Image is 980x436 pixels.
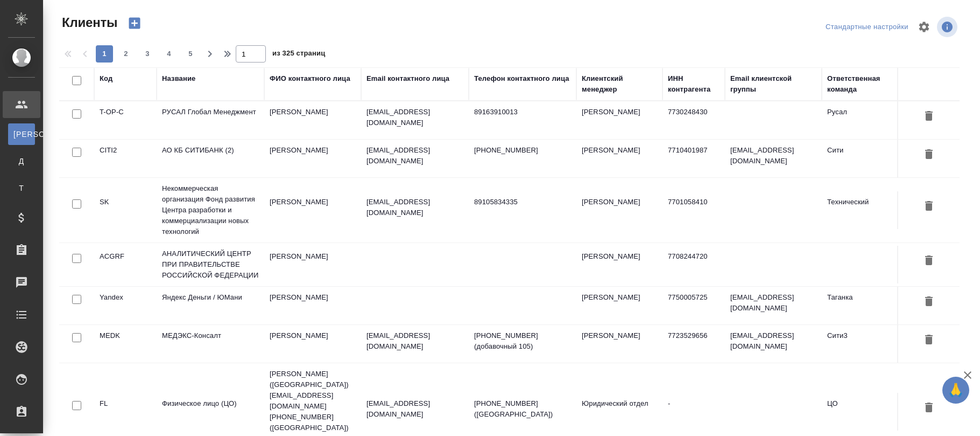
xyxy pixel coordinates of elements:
span: 5 [182,49,199,59]
td: MEDK [94,325,157,363]
button: Создать [122,14,147,32]
button: Удалить [920,398,938,418]
td: [PERSON_NAME] [264,101,361,139]
td: [PERSON_NAME] [264,140,361,177]
td: - [662,393,725,431]
div: ФИО контактного лица [270,73,350,84]
p: [EMAIL_ADDRESS][DOMAIN_NAME] [366,145,463,167]
div: Код [100,73,112,84]
td: [PERSON_NAME] [264,287,361,324]
td: 7701058410 [662,191,725,229]
button: Удалить [920,197,938,217]
td: SK [94,191,157,229]
div: Email клиентской группы [730,73,816,95]
td: Юридический отдел [576,393,662,431]
button: Удалить [920,107,938,127]
span: Д [13,156,30,167]
div: split button [823,19,911,36]
button: 5 [182,45,199,63]
td: [PERSON_NAME] [576,101,662,139]
button: 2 [117,45,135,63]
button: Удалить [920,292,938,312]
td: FL [94,393,157,431]
td: [PERSON_NAME] [576,246,662,283]
td: Русал [822,101,908,139]
td: [PERSON_NAME] [576,191,662,229]
td: [PERSON_NAME] [576,140,662,177]
td: CITI2 [94,140,157,177]
p: [PHONE_NUMBER] (добавочный 105) [474,330,571,352]
span: Т [13,183,30,193]
button: 3 [139,45,156,63]
td: 7723529656 [662,325,725,363]
td: АНАЛИТИЧЕСКИЙ ЦЕНТР ПРИ ПРАВИТЕЛЬСТВЕ РОССИЙСКОЙ ФЕДЕРАЦИИ [157,243,264,286]
p: [PHONE_NUMBER] [474,145,571,156]
td: Технический [822,191,908,229]
td: МЕДЭКС-Консалт [157,325,264,363]
td: [EMAIL_ADDRESS][DOMAIN_NAME] [725,287,822,324]
td: [PERSON_NAME] [264,325,361,363]
button: Удалить [920,251,938,271]
div: Название [162,73,195,84]
div: Ответственная команда [827,73,903,95]
a: Д [8,150,35,172]
td: РУСАЛ Глобал Менеджмент [157,101,264,139]
p: 89163910013 [474,107,571,117]
td: 7708244720 [662,246,725,283]
td: 7710401987 [662,140,725,177]
td: Сити [822,140,908,177]
span: 🙏 [947,379,965,402]
span: из 325 страниц [272,47,325,63]
td: Yandex [94,287,157,324]
div: Клиентский менеджер [582,73,657,95]
td: Некоммерческая организация Фонд развития Центра разработки и коммерциализации новых технологий [157,178,264,243]
td: АО КБ СИТИБАНК (2) [157,140,264,177]
td: [PERSON_NAME] [264,191,361,229]
p: [EMAIL_ADDRESS][DOMAIN_NAME] [366,398,463,420]
td: [PERSON_NAME] [576,325,662,363]
p: [EMAIL_ADDRESS][DOMAIN_NAME] [366,330,463,352]
a: Т [8,177,35,199]
p: 89105834335 [474,197,571,207]
td: [PERSON_NAME] [576,287,662,324]
p: [EMAIL_ADDRESS][DOMAIN_NAME] [366,107,463,128]
td: Яндекс Деньги / ЮМани [157,287,264,324]
span: 4 [160,49,178,59]
td: ЦО [822,393,908,431]
button: 4 [160,45,178,63]
button: Удалить [920,145,938,165]
a: [PERSON_NAME] [8,123,35,145]
span: 3 [139,49,156,59]
td: Таганка [822,287,908,324]
span: [PERSON_NAME] [13,129,30,140]
span: Посмотреть информацию [937,17,960,37]
button: 🙏 [942,377,969,404]
span: Настроить таблицу [911,14,937,40]
div: Email контактного лица [366,73,449,84]
td: 7730248430 [662,101,725,139]
button: Удалить [920,330,938,350]
td: 7750005725 [662,287,725,324]
div: ИНН контрагента [668,73,720,95]
td: T-OP-C [94,101,157,139]
span: 2 [117,49,135,59]
p: [PHONE_NUMBER] ([GEOGRAPHIC_DATA]) [474,398,571,420]
td: Физическое лицо (ЦО) [157,393,264,431]
td: Сити3 [822,325,908,363]
td: [PERSON_NAME] [264,246,361,283]
td: [EMAIL_ADDRESS][DOMAIN_NAME] [725,140,822,177]
p: [EMAIL_ADDRESS][DOMAIN_NAME] [366,197,463,218]
td: ACGRF [94,246,157,283]
td: [EMAIL_ADDRESS][DOMAIN_NAME] [725,325,822,363]
span: Клиенты [59,14,117,31]
div: Телефон контактного лица [474,73,569,84]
